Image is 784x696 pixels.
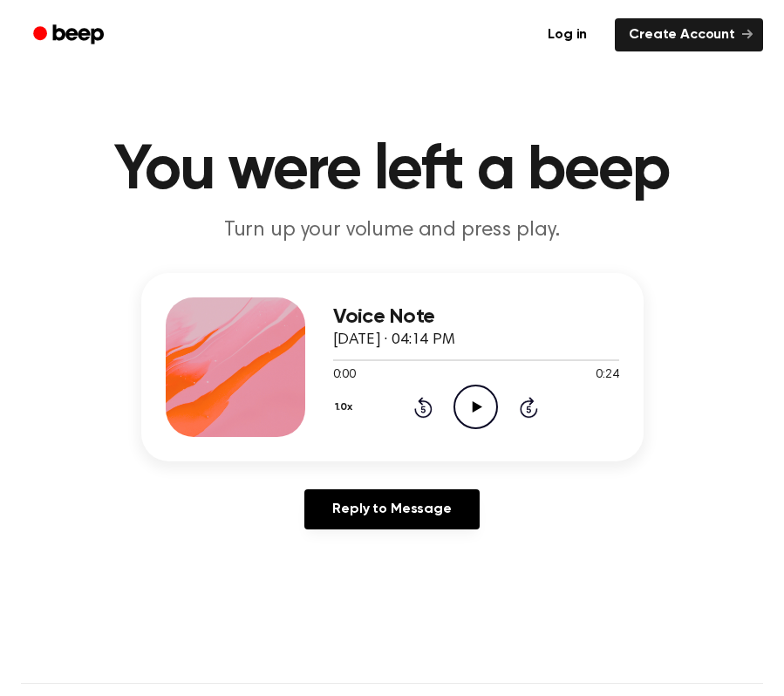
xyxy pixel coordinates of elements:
[333,332,455,348] span: [DATE] · 04:14 PM
[615,18,763,51] a: Create Account
[596,366,618,385] span: 0:24
[21,18,119,52] a: Beep
[304,489,479,529] a: Reply to Message
[333,392,359,422] button: 1.0x
[333,305,619,329] h3: Voice Note
[21,140,763,202] h1: You were left a beep
[333,366,356,385] span: 0:00
[58,216,727,245] p: Turn up your volume and press play.
[530,15,604,55] a: Log in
